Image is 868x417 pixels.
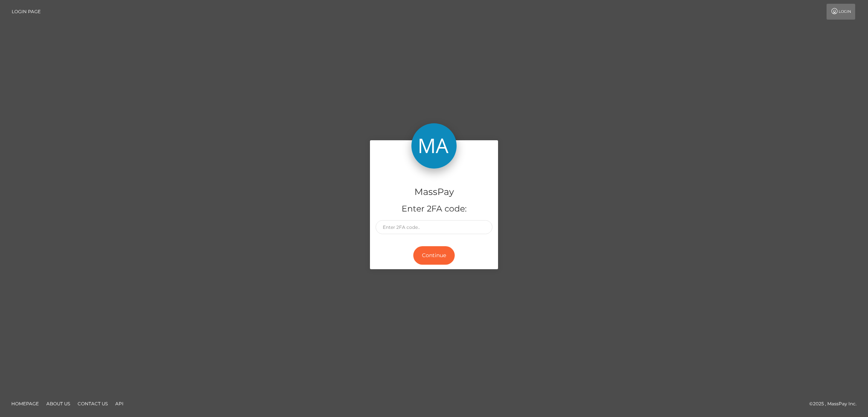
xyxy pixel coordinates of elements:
[376,203,492,215] h5: Enter 2FA code:
[112,398,127,409] a: API
[809,400,862,408] div: © 2025 , MassPay Inc.
[411,123,457,169] img: MassPay
[8,398,42,409] a: Homepage
[413,246,455,265] button: Continue
[827,4,855,20] a: Login
[75,398,111,409] a: Contact Us
[376,186,492,199] h4: MassPay
[12,4,41,20] a: Login Page
[43,398,73,409] a: About Us
[376,220,492,234] input: Enter 2FA code..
